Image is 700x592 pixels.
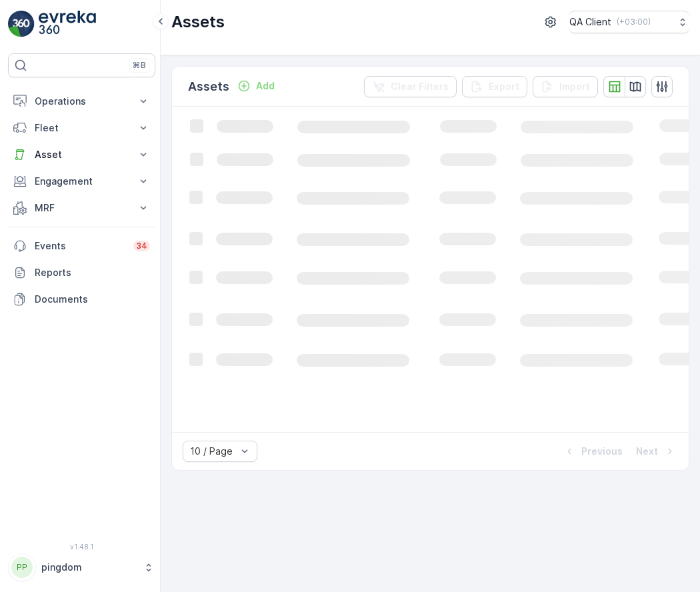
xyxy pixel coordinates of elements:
[636,445,658,458] p: Next
[35,148,129,161] p: Asset
[489,80,519,93] p: Export
[635,443,678,459] button: Next
[8,553,155,581] button: PPpingdom
[8,259,155,286] a: Reports
[8,286,155,313] a: Documents
[8,115,155,141] button: Fleet
[171,11,225,33] p: Assets
[232,78,280,94] button: Add
[364,76,457,97] button: Clear Filters
[35,95,129,108] p: Operations
[8,233,155,259] a: Events34
[35,239,125,253] p: Events
[8,195,155,221] button: MRF
[133,60,146,71] p: ⌘B
[256,79,275,93] p: Add
[11,557,33,578] div: PP
[581,445,623,458] p: Previous
[136,241,147,251] p: 34
[533,76,598,97] button: Import
[462,76,527,97] button: Export
[617,17,651,27] p: ( +03:00 )
[8,168,155,195] button: Engagement
[35,266,150,279] p: Reports
[35,201,129,215] p: MRF
[41,561,137,574] p: pingdom
[35,293,150,306] p: Documents
[559,80,590,93] p: Import
[8,543,155,551] span: v 1.48.1
[35,175,129,188] p: Engagement
[188,77,229,96] p: Assets
[39,11,96,37] img: logo_light-DOdMpM7g.png
[569,11,689,33] button: QA Client(+03:00)
[8,88,155,115] button: Operations
[8,11,35,37] img: logo
[561,443,624,459] button: Previous
[8,141,155,168] button: Asset
[35,121,129,135] p: Fleet
[569,15,611,29] p: QA Client
[391,80,449,93] p: Clear Filters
